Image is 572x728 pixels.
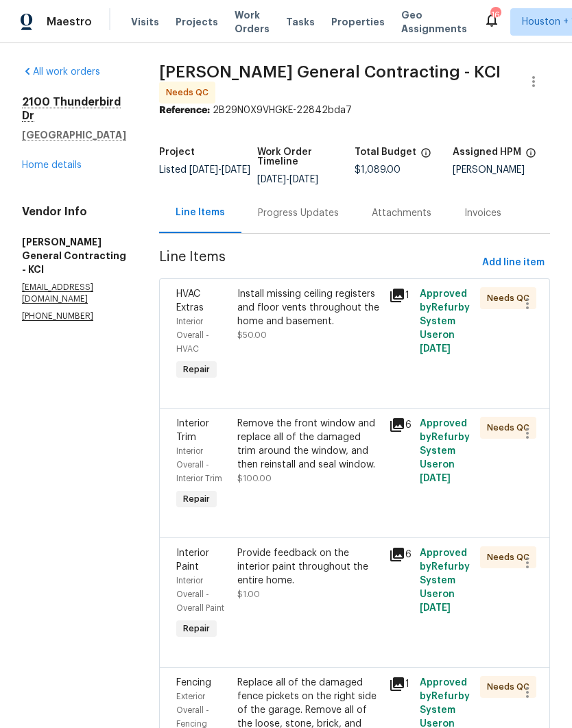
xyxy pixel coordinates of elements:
span: [DATE] [420,603,451,613]
span: Interior Paint [176,548,209,572]
span: - [257,175,318,184]
div: 1 [389,676,411,692]
span: Interior Overall - HVAC [176,317,209,353]
div: Remove the front window and replace all of the damaged trim around the window, and then reinstall... [237,417,381,472]
span: Properties [331,15,385,29]
div: Provide feedback on the interior paint throughout the entire home. [237,546,381,587]
span: - [189,165,250,175]
span: [DATE] [420,474,451,483]
span: Listed [159,165,250,175]
b: Reference: [159,106,210,115]
span: Visits [131,15,159,29]
span: $1,089.00 [355,165,401,175]
span: Approved by Refurby System User on [420,289,470,354]
span: The hpm assigned to this work order. [525,147,536,165]
span: $1.00 [237,590,260,598]
span: Work Orders [235,8,270,36]
span: The total cost of line items that have been proposed by Opendoor. This sum includes line items th... [420,147,431,165]
span: HVAC Extras [176,289,204,313]
h4: Vendor Info [22,205,126,219]
div: 16 [490,8,500,22]
span: Geo Assignments [401,8,467,36]
div: Attachments [372,206,431,220]
span: Maestro [47,15,92,29]
span: [DATE] [189,165,218,175]
button: Add line item [477,250,550,276]
span: Repair [178,622,215,635]
span: [PERSON_NAME] General Contracting - KCI [159,64,501,80]
h5: Total Budget [355,147,416,157]
span: Needs QC [487,291,535,305]
div: [PERSON_NAME] [453,165,551,175]
span: Interior Trim [176,419,209,442]
h5: Project [159,147,195,157]
span: [DATE] [257,175,286,184]
span: Tasks [286,17,315,27]
div: Install missing ceiling registers and floor vents throughout the home and basement. [237,287,381,328]
span: Repair [178,363,215,376]
h5: Work Order Timeline [257,147,355,167]
span: Needs QC [487,421,535,435]
div: Invoices [464,206,501,220]
span: Interior Overall - Interior Trim [176,447,222,483]
span: Fencing [176,678,211,688]
div: 2B29N0X9VHGKE-22842bda7 [159,104,550,117]
span: [DATE] [420,344,451,354]
h5: [PERSON_NAME] General Contracting - KCI [22,235,126,276]
span: [DATE] [289,175,318,184]
span: Repair [178,492,215,506]
div: Line Items [176,206,225,219]
span: $50.00 [237,331,267,339]
a: Home details [22,160,82,170]
h5: Assigned HPM [453,147,521,157]
div: Progress Updates [258,206,339,220]
span: Interior Overall - Overall Paint [176,577,224,612]
span: Exterior Overall - Fencing [176,692,209,728]
span: Needs QC [166,86,214,99]
span: $100.00 [237,474,272,483]
span: Needs QC [487,680,535,694]
div: 6 [389,417,411,433]
span: Needs QC [487,550,535,564]
a: All work orders [22,67,100,77]
div: 1 [389,287,411,304]
span: Add line item [482,254,545,271]
div: 6 [389,546,411,563]
span: Approved by Refurby System User on [420,419,470,483]
span: Line Items [159,250,477,276]
span: Approved by Refurby System User on [420,548,470,613]
span: Projects [176,15,218,29]
span: [DATE] [222,165,250,175]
